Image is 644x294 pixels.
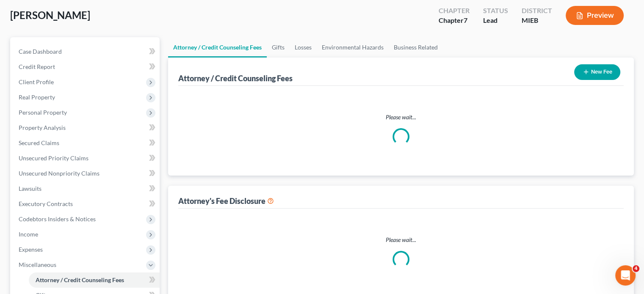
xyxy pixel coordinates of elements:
[522,6,552,16] div: District
[36,276,124,283] span: Attorney / Credit Counseling Fees
[185,236,617,244] p: Please wait...
[19,93,55,101] span: Real Property
[12,151,160,166] a: Unsecured Priority Claims
[29,272,160,288] a: Attorney / Credit Counseling Fees
[12,44,160,59] a: Case Dashboard
[178,196,274,206] div: Attorney's Fee Disclosure
[522,16,552,25] div: MIEB
[317,37,389,58] a: Environmental Hazards
[439,16,470,25] div: Chapter
[483,6,508,16] div: Status
[19,200,73,207] span: Executory Contracts
[19,154,88,162] span: Unsecured Priority Claims
[178,73,293,83] div: Attorney / Credit Counseling Fees
[566,6,624,25] button: Preview
[633,265,639,272] span: 4
[12,135,160,151] a: Secured Claims
[290,37,317,58] a: Losses
[168,37,267,58] a: Attorney / Credit Counseling Fees
[12,196,160,212] a: Executory Contracts
[19,63,55,70] span: Credit Report
[574,64,620,80] button: New Fee
[439,6,470,16] div: Chapter
[185,113,617,121] p: Please wait...
[19,231,38,238] span: Income
[19,170,100,177] span: Unsecured Nonpriority Claims
[19,261,56,268] span: Miscellaneous
[19,48,62,55] span: Case Dashboard
[19,215,96,223] span: Codebtors Insiders & Notices
[19,78,54,85] span: Client Profile
[267,37,290,58] a: Gifts
[464,16,467,24] span: 7
[12,181,160,196] a: Lawsuits
[615,265,636,286] iframe: Intercom live chat
[19,139,59,146] span: Secured Claims
[483,16,508,25] div: Lead
[10,9,90,21] span: [PERSON_NAME]
[19,246,43,253] span: Expenses
[19,124,66,131] span: Property Analysis
[19,109,67,116] span: Personal Property
[19,185,41,192] span: Lawsuits
[12,59,160,74] a: Credit Report
[12,120,160,135] a: Property Analysis
[12,166,160,181] a: Unsecured Nonpriority Claims
[389,37,443,58] a: Business Related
